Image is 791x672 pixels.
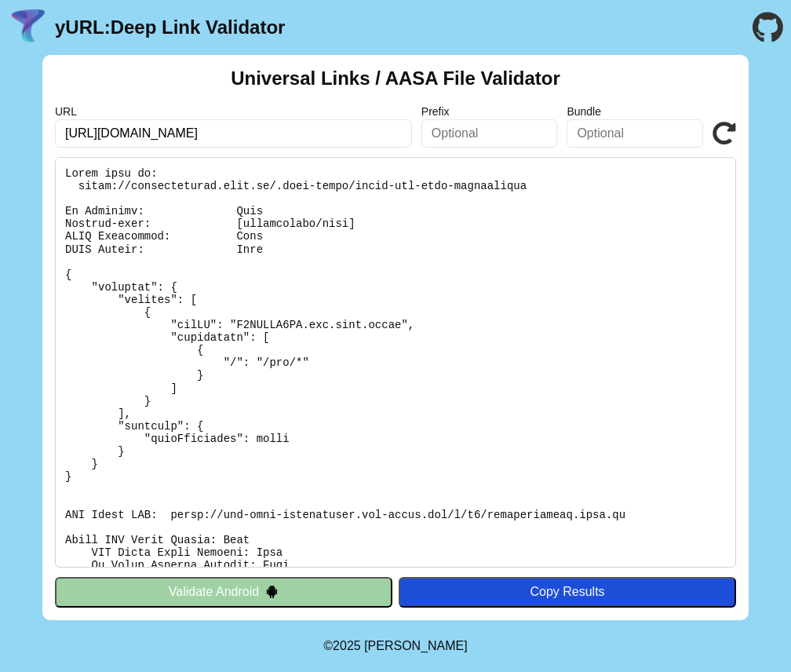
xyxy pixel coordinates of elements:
a: yURL:Deep Link Validator [55,16,285,38]
span: 2025 [333,639,361,652]
pre: Lorem ipsu do: sitam://consecteturad.elit.se/.doei-tempo/incid-utl-etdo-magnaaliqua En Adminimv: ... [55,157,736,568]
label: Bundle [567,105,703,118]
img: yURL Logo [8,7,49,48]
img: droidIcon.svg [265,585,279,598]
input: Required [55,119,412,148]
input: Optional [421,119,558,148]
button: Validate Android [55,577,392,607]
div: Copy Results [406,585,728,599]
label: Prefix [421,105,558,118]
footer: © [323,620,467,672]
button: Copy Results [399,577,736,607]
a: Michael Ibragimchayev's Personal Site [364,639,468,652]
input: Optional [567,119,703,148]
label: URL [55,105,412,118]
h2: Universal Links / AASA File Validator [231,68,560,89]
